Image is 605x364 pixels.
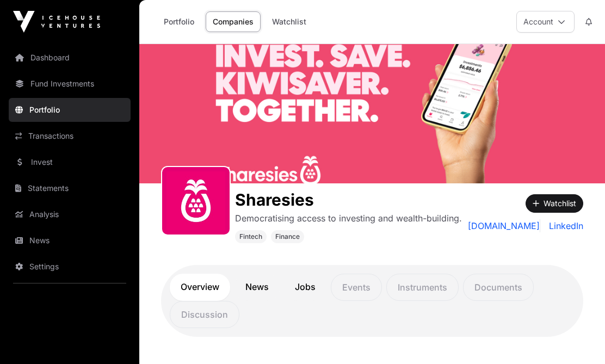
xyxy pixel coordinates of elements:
[526,194,583,213] button: Watchlist
[206,11,261,32] a: Companies
[9,124,131,148] a: Transactions
[516,11,575,33] button: Account
[551,312,605,364] iframe: Chat Widget
[9,229,131,252] a: News
[331,274,382,301] p: Events
[139,44,605,183] img: Sharesies
[275,232,300,241] span: Finance
[166,171,225,230] img: sharesies_logo.jpeg
[157,11,201,32] a: Portfolio
[234,274,280,301] a: News
[170,301,239,328] p: Discussion
[9,98,131,122] a: Portfolio
[9,72,131,96] a: Fund Investments
[235,212,462,225] p: Democratising access to investing and wealth-building.
[265,11,313,32] a: Watchlist
[9,150,131,174] a: Invest
[9,176,131,200] a: Statements
[170,274,575,328] nav: Tabs
[284,274,326,301] a: Jobs
[468,219,540,232] a: [DOMAIN_NAME]
[13,11,100,33] img: Icehouse Ventures Logo
[463,274,534,301] p: Documents
[545,219,583,232] a: LinkedIn
[170,274,230,301] a: Overview
[386,274,459,301] p: Instruments
[9,46,131,70] a: Dashboard
[9,202,131,226] a: Analysis
[9,255,131,279] a: Settings
[235,190,462,209] h1: Sharesies
[239,232,262,241] span: Fintech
